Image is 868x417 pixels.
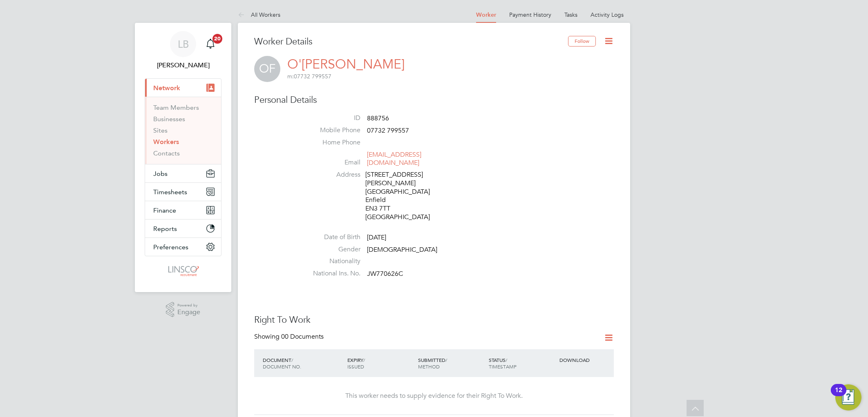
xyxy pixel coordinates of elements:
label: Gender [303,245,360,254]
a: Sites [153,126,168,134]
label: National Ins. No. [303,269,360,278]
button: Reports [145,220,221,237]
label: Mobile Phone [303,126,360,135]
a: 20 [202,31,219,57]
button: Open Resource Center, 12 new notifications [835,384,861,410]
span: Engage [177,309,200,316]
span: [DEMOGRAPHIC_DATA] [367,246,437,254]
span: METHOD [418,363,440,370]
div: DOCUMENT [261,353,345,374]
span: JW770626C [367,270,403,278]
label: Date of Birth [303,233,360,242]
div: STATUS [487,353,557,374]
span: / [291,357,293,363]
label: Home Phone [303,138,360,147]
span: 00 Documents [281,333,324,341]
span: Lauren Butler [145,60,221,70]
span: m: [287,73,294,80]
div: SUBMITTED [416,353,487,374]
div: [STREET_ADDRESS][PERSON_NAME] [GEOGRAPHIC_DATA] Enfield EN3 7TT [GEOGRAPHIC_DATA] [365,171,443,222]
button: Jobs [145,164,221,182]
label: Nationality [303,257,360,266]
a: Contacts [153,149,180,157]
label: Email [303,158,360,167]
a: Worker [476,11,496,18]
a: Go to home page [145,264,221,277]
span: Powered by [177,302,200,309]
span: OF [254,56,280,82]
a: LB[PERSON_NAME] [145,31,221,70]
div: Network [145,97,221,164]
a: O'[PERSON_NAME] [287,56,405,72]
img: linsco-logo-retina.png [166,264,200,277]
div: 12 [835,390,842,401]
div: This worker needs to supply evidence for their Right To Work. [262,392,606,400]
div: EXPIRY [345,353,416,374]
span: Jobs [153,170,168,177]
button: Network [145,79,221,97]
a: Workers [153,138,179,146]
a: Powered byEngage [166,302,201,317]
span: / [445,357,447,363]
span: 07732 799557 [367,126,409,135]
span: / [506,357,507,363]
div: Showing [254,333,325,341]
h3: Right To Work [254,314,614,326]
span: 888756 [367,114,389,122]
span: LB [178,39,189,49]
span: TIMESTAMP [489,363,517,370]
span: ISSUED [347,363,364,370]
a: Tasks [564,11,577,18]
span: / [363,357,365,363]
span: Reports [153,225,177,233]
span: [DATE] [367,233,386,242]
span: 20 [213,34,222,44]
h3: Worker Details [254,36,568,48]
span: Finance [153,206,176,214]
button: Finance [145,201,221,219]
button: Preferences [145,238,221,256]
a: Activity Logs [591,11,624,18]
span: Timesheets [153,188,187,196]
nav: Main navigation [135,23,231,292]
a: Team Members [153,104,199,111]
span: Network [153,84,180,92]
label: Address [303,171,360,179]
h3: Personal Details [254,94,614,106]
a: [EMAIL_ADDRESS][DOMAIN_NAME] [367,151,421,167]
button: Timesheets [145,183,221,201]
span: Preferences [153,243,188,251]
button: Follow [568,36,596,47]
a: All Workers [238,11,280,18]
a: Payment History [509,11,551,18]
span: 07732 799557 [287,73,331,80]
div: DOWNLOAD [557,353,614,367]
label: ID [303,114,360,122]
span: DOCUMENT NO. [263,363,301,370]
a: Businesses [153,115,185,123]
